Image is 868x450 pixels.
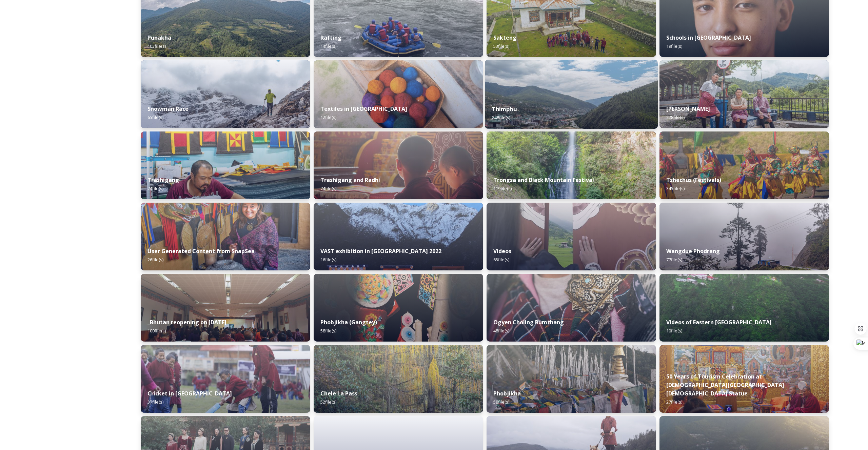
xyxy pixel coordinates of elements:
span: 74 file(s) [147,185,163,191]
img: Bhutan%2520Cricket%25201.jpeg [141,345,310,413]
span: 26 file(s) [147,257,163,263]
strong: Trongsa and Black Mountain Festival [493,176,594,184]
span: 52 file(s) [320,399,336,405]
img: Snowman%2520Race41.jpg [141,60,310,128]
img: _SCH9806.jpg [314,60,483,128]
strong: Schools in [GEOGRAPHIC_DATA] [666,34,751,41]
strong: Chele La Pass [320,390,357,397]
span: 77 file(s) [666,257,682,263]
img: 2022-10-01%252018.12.56.jpg [487,131,656,199]
img: Phobjika%2520by%2520Matt%2520Dutile1.jpg [487,345,656,413]
img: Trashigang%2520and%2520Rangjung%2520060723%2520by%2520Amp%2520Sripimanwat-32.jpg [314,131,483,199]
strong: Punakha [147,34,171,41]
span: 10 file(s) [666,328,682,334]
strong: Tshechus (Festivals) [666,176,721,184]
span: 248 file(s) [492,115,510,121]
strong: Ogyen Choling Bumthang [493,319,564,326]
span: 48 file(s) [493,328,509,334]
strong: Sakteng [493,34,516,41]
strong: Videos of Eastern [GEOGRAPHIC_DATA] [666,319,772,326]
img: East%2520Bhutan%2520-%2520Khoma%25204K%2520Color%2520Graded.jpg [659,274,829,342]
span: 27 file(s) [666,399,682,405]
span: 53 file(s) [493,43,509,49]
strong: Trashigang [147,176,179,184]
span: 58 file(s) [493,399,509,405]
span: 103 file(s) [147,43,166,49]
span: 58 file(s) [320,328,336,334]
img: DSC00319.jpg [141,274,310,342]
span: 100 file(s) [147,328,166,334]
span: 14 file(s) [320,43,336,49]
strong: Videos [493,247,511,255]
img: 0FDA4458-C9AB-4E2F-82A6-9DC136F7AE71.jpeg [141,203,310,270]
img: Marcus%2520Westberg%2520Chelela%2520Pass%25202023_52.jpg [314,345,483,413]
img: Textile.jpg [487,203,656,270]
span: 37 file(s) [147,399,163,405]
span: 345 file(s) [666,185,685,191]
strong: Phobjikha (Gangtey) [320,319,377,326]
span: 228 file(s) [666,114,685,120]
span: 19 file(s) [666,43,682,49]
strong: Phobjikha [493,390,521,397]
img: DSC00164.jpg [659,345,829,413]
strong: Snowman Race [147,105,189,112]
span: 65 file(s) [147,114,163,120]
strong: Trashigang and Radhi [320,176,380,184]
span: 16 file(s) [320,257,336,263]
span: 74 file(s) [320,185,336,191]
strong: _Bhutan reopening on [DATE] [147,319,226,326]
span: 12 file(s) [320,114,336,120]
strong: VAST exhibition in [GEOGRAPHIC_DATA] 2022 [320,247,441,255]
strong: User Generated Content from SnapSea [147,247,255,255]
strong: Cricket in [GEOGRAPHIC_DATA] [147,390,232,397]
strong: Rafting [320,34,341,41]
strong: Textiles in [GEOGRAPHIC_DATA] [320,105,407,112]
span: 119 file(s) [493,185,512,191]
img: Thimphu%2520190723%2520by%2520Amp%2520Sripimanwat-43.jpg [485,60,658,129]
img: Trashigang%2520and%2520Rangjung%2520060723%2520by%2520Amp%2520Sripimanwat-66.jpg [141,131,310,199]
span: 65 file(s) [493,257,509,263]
img: Ogyen%2520Choling%2520by%2520Matt%2520Dutile5.jpg [487,274,656,342]
strong: 50 Years of Tourism Celebration at [DEMOGRAPHIC_DATA][GEOGRAPHIC_DATA][DEMOGRAPHIC_DATA] Statue [666,373,784,397]
img: VAST%2520Bhutan%2520art%2520exhibition%2520in%2520Brussels3.jpg [314,203,483,270]
strong: Thimphu [492,105,516,113]
img: Dechenphu%2520Festival14.jpg [659,131,829,199]
img: Trashi%2520Yangtse%2520090723%2520by%2520Amp%2520Sripimanwat-187.jpg [659,60,829,128]
img: 2022-10-01%252016.15.46.jpg [659,203,829,270]
img: Phobjika%2520by%2520Matt%2520Dutile2.jpg [314,274,483,342]
strong: [PERSON_NAME] [666,105,710,112]
strong: Wangdue Phodrang [666,247,720,255]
